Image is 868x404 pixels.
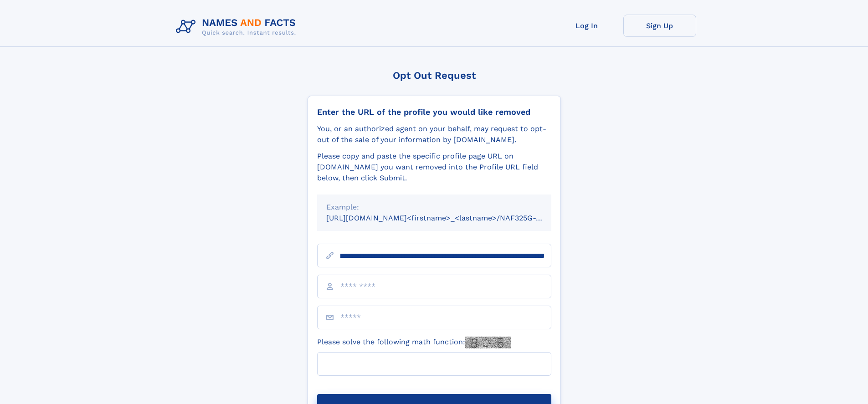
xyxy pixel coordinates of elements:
[317,123,551,145] div: You, or an authorized agent on your behalf, may request to opt-out of the sale of your informatio...
[623,15,696,37] a: Sign Up
[172,15,303,39] img: Logo Names and Facts
[326,202,542,213] div: Example:
[317,337,511,348] label: Please solve the following math function:
[326,214,569,222] small: [URL][DOMAIN_NAME]<firstname>_<lastname>/NAF325G-xxxxxxxx
[317,151,551,184] div: Please copy and paste the specific profile page URL on [DOMAIN_NAME] you want removed into the Pr...
[308,70,561,81] div: Opt Out Request
[550,15,623,37] a: Log In
[317,107,551,117] div: Enter the URL of the profile you would like removed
